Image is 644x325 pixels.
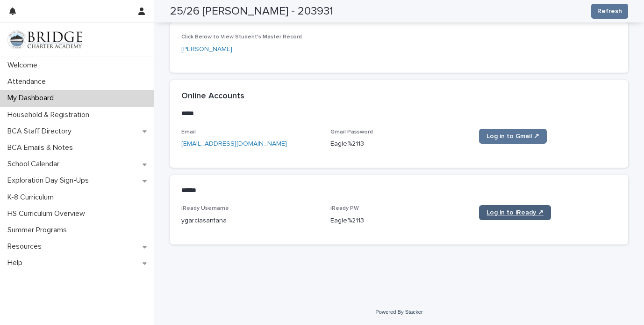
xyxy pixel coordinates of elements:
[181,206,229,211] span: iReady Username
[4,176,96,185] p: Exploration Day Sign-Ups
[4,242,49,251] p: Resources
[4,209,93,218] p: HS Curriculum Overview
[4,111,97,119] p: Household & Registration
[487,209,544,216] span: Log in to iReady ↗
[597,7,622,16] span: Refresh
[4,61,45,70] p: Welcome
[4,193,61,202] p: K-8 Curriculum
[4,127,79,136] p: BCA Staff Directory
[4,226,74,235] p: Summer Programs
[181,34,302,40] span: Click Below to View Student's Master Record
[591,4,628,19] button: Refresh
[170,5,333,18] h2: 25/26 [PERSON_NAME] - 203931
[181,129,196,135] span: Email
[487,133,539,140] span: Log in to Gmail ↗
[375,309,422,315] a: Powered By Stacker
[330,139,468,149] p: Eagle%2113
[479,129,547,144] a: Log in to Gmail ↗
[4,160,67,169] p: School Calendar
[330,206,359,211] span: iReady PW
[181,91,244,102] h2: Online Accounts
[330,216,468,226] p: Eagle%2113
[4,259,30,267] p: Help
[4,94,61,103] p: My Dashboard
[7,30,82,49] img: V1C1m3IdTEidaUdm9Hs0
[4,77,53,86] p: Attendance
[181,216,319,226] p: ygarciasantana
[479,205,551,220] a: Log in to iReady ↗
[181,140,287,147] a: [EMAIL_ADDRESS][DOMAIN_NAME]
[181,44,232,54] a: [PERSON_NAME]
[330,129,373,135] span: Gmail Password
[4,143,80,152] p: BCA Emails & Notes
